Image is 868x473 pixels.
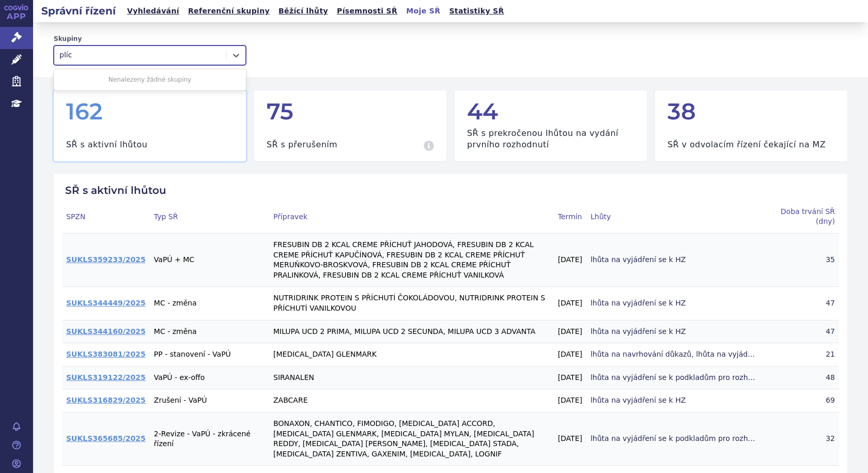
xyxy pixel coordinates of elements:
h3: SŘ s přerušením [267,139,337,150]
th: 21 [760,343,839,367]
th: 47 [760,287,839,320]
h3: SŘ s prekročenou lhůtou na vydání prvního rozhodnutí [467,128,634,151]
th: 69 [760,389,839,413]
span: lhůta na vyjádření se k HZ [591,395,756,406]
th: Termín [554,201,586,234]
span: lhůta na vyjádření se k HZ [591,298,756,309]
a: SUKLS319122/2025 [66,373,146,382]
p: BONAXON, CHANTICO, FIMODIGO, [MEDICAL_DATA] ACCORD, [MEDICAL_DATA] GLENMARK, [MEDICAL_DATA] MYLAN... [273,419,550,459]
a: Statistiky SŘ [446,4,507,18]
span: lhůta na vyjádření se k HZ [591,327,756,337]
th: Přípravek [269,201,554,234]
a: SUKLS383081/2025 [66,350,146,358]
p: [DATE] [558,255,582,265]
th: Lhůty [586,201,760,234]
h3: SŘ v odvolacím řízení čekající na MZ [668,139,826,150]
span: lhůta na vyjádření se k HZ [591,255,756,265]
td: Zrušení - VaPÚ [150,389,269,413]
p: MILUPA UCD 2 PRIMA, MILUPA UCD 2 SECUNDA, MILUPA UCD 3 ADVANTA [273,327,550,337]
div: Nenalezeny žádné skupiny [54,71,246,88]
div: 38 [668,99,835,124]
span: lhůta na vyjádření se k podkladům pro rozhodnutí [591,434,756,444]
p: [DATE] [558,298,582,309]
p: [DATE] [558,327,582,337]
div: 44 [467,99,634,124]
div: 75 [267,99,434,124]
td: PP - stanovení - VaPÚ [150,343,269,367]
a: Písemnosti SŘ [334,4,400,18]
td: MC - změna [150,320,269,343]
a: Vyhledávání [124,4,182,18]
a: Moje SŘ [403,4,443,18]
td: VaPÚ - ex-offo [150,366,269,389]
th: Typ SŘ [150,201,269,234]
p: FRESUBIN DB 2 KCAL CREME PŘÍCHUŤ JAHODOVÁ, FRESUBIN DB 2 KCAL CREME PŘÍCHUŤ KAPUČÍNOVÁ, FRESUBIN ... [273,240,550,280]
th: SPZN [62,201,150,234]
p: [DATE] [558,349,582,360]
td: MC - změna [150,287,269,320]
th: Doba trvání SŘ (dny) [760,201,839,234]
td: VaPÚ + MC [150,234,269,287]
a: SUKLS344449/2025 [66,299,146,307]
span: lhůta na navrhování důkazů, lhůta na vyjádření se k podkladům pro rozhodnutí (podobný LP) [591,349,756,360]
th: 47 [760,320,839,343]
span: lhůta na vyjádření se k podkladům pro rozhodnutí [591,373,756,383]
th: 35 [760,234,839,287]
a: SUKLS359233/2025 [66,255,146,264]
p: [MEDICAL_DATA] GLENMARK [273,349,550,360]
p: ZABCARE [273,395,550,406]
th: 48 [760,366,839,389]
div: 162 [66,99,234,124]
a: Referenční skupiny [185,4,273,18]
a: SUKLS316829/2025 [66,396,146,404]
h3: SŘ s aktivní lhůtou [66,139,147,150]
a: Běžící lhůty [275,4,331,18]
a: SUKLS344160/2025 [66,327,146,335]
p: [DATE] [558,373,582,383]
label: Skupiny [54,35,246,43]
p: SIRANALEN [273,373,550,383]
h2: SŘ s aktivní lhůtou [62,184,839,196]
h2: Správní řízení [33,4,124,18]
th: 32 [760,412,839,465]
a: SUKLS365685/2025 [66,434,146,443]
p: [DATE] [558,395,582,406]
p: [DATE] [558,434,582,444]
p: NUTRIDRINK PROTEIN S PŘÍCHUTÍ ČOKOLÁDOVOU, NUTRIDRINK PROTEIN S PŘÍCHUTÍ VANILKOVOU [273,293,550,313]
td: 2-Revize - VaPÚ - zkrácené řízení [150,412,269,465]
